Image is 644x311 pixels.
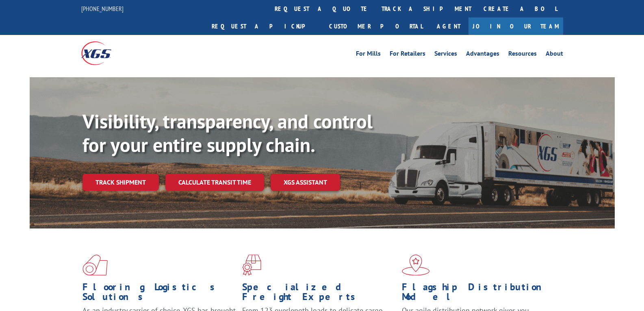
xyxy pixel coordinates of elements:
[82,254,108,276] img: xgs-icon-total-supply-chain-intelligence-red
[82,282,236,306] h1: Flooring Logistics Solutions
[468,17,563,35] a: Join Our Team
[165,174,264,191] a: Calculate transit time
[271,174,340,191] a: XGS ASSISTANT
[402,254,430,276] img: xgs-icon-flagship-distribution-model-red
[81,4,124,13] a: [PHONE_NUMBER]
[323,17,429,35] a: Customer Portal
[356,50,381,59] a: For Mills
[402,282,555,306] h1: Flagship Distribution Model
[546,50,563,59] a: About
[390,50,425,59] a: For Retailers
[466,50,499,59] a: Advantages
[82,109,373,157] b: Visibility, transparency, and control for your entire supply chain.
[242,254,261,276] img: xgs-icon-focused-on-flooring-red
[429,17,468,35] a: Agent
[242,282,396,306] h1: Specialized Freight Experts
[206,17,323,35] a: Request a pickup
[508,50,537,59] a: Resources
[82,174,159,191] a: Track shipment
[434,50,457,59] a: Services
